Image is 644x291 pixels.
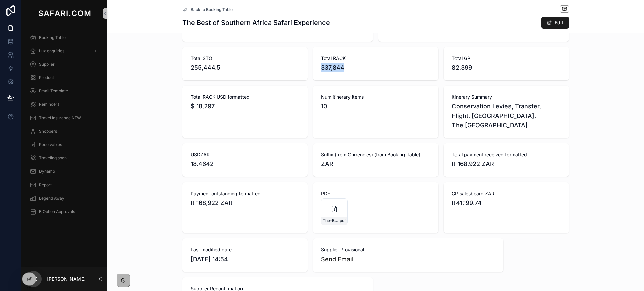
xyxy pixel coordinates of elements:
span: ZAR [321,159,430,169]
a: Email Template [25,85,103,97]
span: Lux enquiries [39,48,64,54]
a: Send Email [321,256,354,263]
span: Traveling soon [39,155,67,161]
p: [PERSON_NAME] [47,276,86,282]
span: 337,844 [321,63,430,72]
span: Shoppers [39,129,57,134]
a: Legend Away [25,192,103,204]
span: Email Template [39,88,68,94]
span: Payment outstanding formatted [191,190,300,197]
a: Dynamo [25,165,103,177]
span: B Option Approvals [39,209,75,214]
img: App logo [37,8,92,19]
span: Supplier [39,62,55,67]
span: R 168,922 ZAR [452,159,561,169]
a: Receivables [25,139,103,151]
span: [DATE] 14:54 [191,254,300,264]
a: Lux enquiries [25,45,103,57]
h1: The Best of Southern Africa Safari Experience [182,18,330,27]
a: Report [25,179,103,191]
span: The-Best-of-Southern-Africa-Safari-Experience [323,218,338,223]
span: USDZAR [191,151,300,158]
a: Travel Insurance NEW [25,112,103,124]
a: Supplier [25,58,103,70]
div: scrollable content [21,27,107,226]
span: Dynamo [39,169,55,174]
button: Edit [541,17,569,29]
span: Back to Booking Table [191,7,233,12]
span: Total payment received formatted [452,151,561,158]
span: Supplier Provisional [321,246,495,253]
span: R41,199.74 [452,198,561,208]
span: Total RACK USD formatted [191,94,300,100]
span: Report [39,182,52,188]
span: 82,399 [452,63,561,72]
span: Travel Insurance NEW [39,115,81,121]
a: Shoppers [25,125,103,137]
a: Booking Table [25,31,103,44]
span: Last modified date [191,246,300,253]
span: Booking Table [39,35,66,40]
a: Traveling soon [25,152,103,164]
span: 255,444.5 [191,63,300,72]
span: $ 18,297 [191,102,300,111]
span: Total RACK [321,55,430,62]
a: Reminders [25,98,103,111]
span: Total GP [452,55,561,62]
span: R 168,922 ZAR [191,198,300,208]
span: 10 [321,102,430,111]
span: Num itinerary items [321,94,430,100]
span: Total STO [191,55,300,62]
span: Suffix (from Currencies) (from Booking Table) [321,151,430,158]
a: Back to Booking Table [182,7,233,12]
span: PDF [321,190,430,197]
span: Legend Away [39,196,64,201]
a: Product [25,72,103,84]
span: .pdf [338,218,346,223]
span: 18.4642 [191,159,300,169]
span: Product [39,75,54,80]
span: Receivables [39,142,62,147]
span: Conservation Levies, Transfer, Flight, [GEOGRAPHIC_DATA], The [GEOGRAPHIC_DATA] [452,102,561,130]
a: B Option Approvals [25,206,103,218]
span: Reminders [39,102,59,107]
span: Itinerary Summary [452,94,561,100]
span: GP salesboard ZAR [452,190,561,197]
